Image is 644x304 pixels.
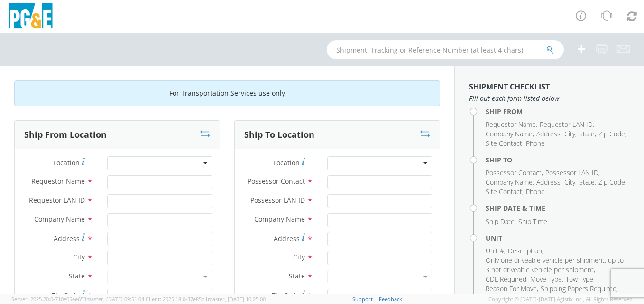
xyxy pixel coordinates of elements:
[352,295,373,303] a: Support
[564,129,577,139] li: ,
[379,295,402,303] a: Feedback
[486,234,630,241] h4: Unit
[273,158,300,167] span: Location
[566,275,595,284] li: ,
[486,178,534,187] li: ,
[486,275,528,284] li: ,
[486,187,524,197] li: ,
[486,187,522,196] span: Site Contact
[579,178,595,187] span: State
[69,271,85,280] span: State
[486,156,630,163] h4: Ship To
[545,168,598,177] span: Possessor LAN ID
[486,217,515,226] span: Ship Date
[545,168,600,178] li: ,
[486,129,534,139] li: ,
[486,246,506,256] li: ,
[486,256,624,274] span: Only one driveable vehicle per shipment, up to 3 not driveable vehicle per shipment
[536,129,561,138] span: Address
[486,284,538,294] li: ,
[536,178,561,187] span: Address
[248,177,305,186] span: Possessor Contact
[518,217,547,226] span: Ship Time
[486,246,504,255] span: Unit #
[293,252,305,261] span: City
[11,295,144,303] span: Server: 2025.20.0-710e05ee653
[254,215,305,224] span: Company Name
[526,187,545,196] span: Phone
[541,284,616,293] span: Shipping Papers Required
[598,129,625,138] span: Zip Code
[486,120,536,129] span: Requestor Name
[536,178,562,187] li: ,
[31,177,85,186] span: Requestor Name
[469,94,630,103] span: Fill out each form listed below
[73,252,85,261] span: City
[486,256,627,275] li: ,
[7,3,55,31] img: pge-logo-06675f144f4cfa6a6814.png
[486,284,537,293] span: Reason For Move
[52,291,80,300] span: Zip Code
[244,130,314,140] h3: Ship To Location
[29,196,85,205] span: Requestor LAN ID
[598,178,626,187] li: ,
[598,178,625,187] span: Zip Code
[486,108,630,115] h4: Ship From
[508,246,543,256] li: ,
[579,178,596,187] li: ,
[564,178,575,187] span: City
[541,284,618,294] li: ,
[250,196,305,205] span: Possessor LAN ID
[54,234,80,243] span: Address
[486,217,516,226] li: ,
[86,295,144,303] span: master, [DATE] 09:51:04
[486,139,522,148] span: Site Contact
[530,275,562,284] span: Move Type
[274,234,300,243] span: Address
[469,81,550,92] strong: Shipment Checklist
[540,120,593,129] span: Requestor LAN ID
[598,129,626,139] li: ,
[289,271,305,280] span: State
[564,178,577,187] li: ,
[564,129,575,138] span: City
[579,129,596,139] li: ,
[53,158,80,167] span: Location
[24,130,107,140] h3: Ship From Location
[208,295,266,303] span: master, [DATE] 10:25:00
[486,139,524,148] li: ,
[14,80,440,106] div: For Transportation Services use only
[566,275,593,284] span: Tow Type
[486,120,537,129] li: ,
[530,275,563,284] li: ,
[486,275,526,284] span: CDL Required
[536,129,562,139] li: ,
[486,205,630,212] h4: Ship Date & Time
[272,291,300,300] span: Zip Code
[540,120,594,129] li: ,
[579,129,595,138] span: State
[146,295,266,303] span: Client: 2025.18.0-37e85b1
[526,139,545,148] span: Phone
[34,215,85,224] span: Company Name
[486,129,533,138] span: Company Name
[488,295,633,303] span: Copyright © [DATE]-[DATE] Agistix Inc., All Rights Reserved
[486,168,543,178] li: ,
[508,246,542,255] span: Description
[327,40,564,59] input: Shipment, Tracking or Reference Number (at least 4 chars)
[486,168,542,177] span: Possessor Contact
[486,178,533,187] span: Company Name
